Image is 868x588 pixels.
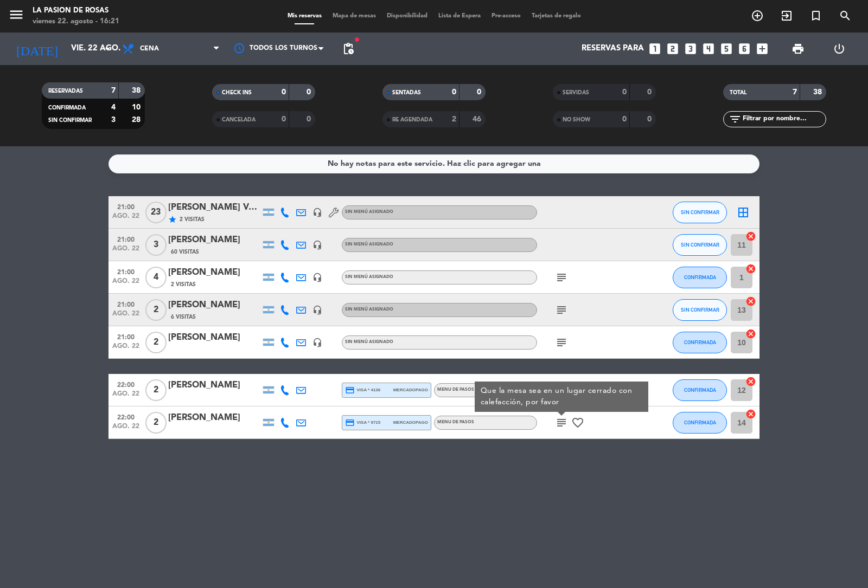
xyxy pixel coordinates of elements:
[8,37,66,61] i: [DATE]
[112,277,139,290] span: ago. 22
[729,113,742,126] i: filter_list
[681,307,719,313] span: SIN CONFIRMAR
[563,117,590,122] span: NO SHOW
[792,42,805,55] span: print
[681,242,719,248] span: SIN CONFIRMAR
[307,88,313,96] strong: 0
[312,305,322,315] i: headset_mic
[745,328,756,339] i: cancel
[582,44,644,54] span: Reservas para
[673,379,727,401] button: CONFIRMADA
[745,296,756,307] i: cancel
[681,209,719,215] span: SIN CONFIRMAR
[622,88,627,96] strong: 0
[555,416,568,429] i: subject
[168,331,260,345] div: [PERSON_NAME]
[168,233,260,247] div: [PERSON_NAME]
[666,42,680,56] i: looks_two
[145,202,167,223] span: 23
[433,13,486,19] span: Lista de Espera
[684,42,698,56] i: looks_3
[132,104,143,111] strong: 10
[392,117,432,122] span: RE AGENDADA
[8,7,24,27] button: menu
[145,299,167,321] span: 2
[282,88,286,96] strong: 0
[354,36,360,43] span: fiber_manual_record
[145,379,167,401] span: 2
[809,9,822,22] i: turned_in_not
[112,245,139,257] span: ago. 22
[737,206,750,219] i: border_all
[701,42,716,56] i: looks_4
[111,87,116,94] strong: 7
[112,232,139,245] span: 21:00
[168,378,260,392] div: [PERSON_NAME]
[222,117,256,122] span: CANCELADA
[647,115,654,123] strong: 0
[673,412,727,434] button: CONFIRMADA
[345,210,393,214] span: Sin menú asignado
[730,90,746,95] span: TOTAL
[673,267,727,288] button: CONFIRMADA
[111,104,116,111] strong: 4
[793,88,797,96] strong: 7
[839,9,852,22] i: search
[132,87,143,94] strong: 38
[345,242,393,247] span: Sin menú asignado
[171,313,196,321] span: 6 Visitas
[171,248,199,256] span: 60 Visitas
[737,42,751,56] i: looks_6
[745,263,756,274] i: cancel
[673,202,727,223] button: SIN CONFIRMAR
[342,42,355,55] span: pending_actions
[168,215,177,224] i: star
[112,410,139,423] span: 22:00
[684,419,716,425] span: CONFIRMADA
[345,385,355,395] i: credit_card
[555,336,568,349] i: subject
[684,339,716,345] span: CONFIRMADA
[282,115,286,123] strong: 0
[307,115,313,123] strong: 0
[452,115,456,123] strong: 2
[112,310,139,322] span: ago. 22
[140,45,159,53] span: Cena
[48,88,83,94] span: RESERVADAS
[719,42,733,56] i: looks_5
[673,299,727,321] button: SIN CONFIRMAR
[745,376,756,387] i: cancel
[145,267,167,288] span: 4
[813,88,824,96] strong: 38
[745,231,756,242] i: cancel
[345,340,393,344] span: Sin menú asignado
[168,266,260,280] div: [PERSON_NAME]
[312,273,322,282] i: headset_mic
[477,88,483,96] strong: 0
[112,378,139,390] span: 22:00
[473,115,483,123] strong: 46
[486,13,526,19] span: Pre-acceso
[48,118,92,123] span: SIN CONFIRMAR
[345,385,380,395] span: visa * 4136
[327,13,381,19] span: Mapa de mesas
[742,113,826,125] input: Filtrar por nombre...
[112,265,139,277] span: 21:00
[673,234,727,256] button: SIN CONFIRMAR
[132,116,143,124] strong: 28
[112,343,139,355] span: ago. 22
[345,275,393,279] span: Sin menú asignado
[647,88,654,96] strong: 0
[312,338,322,347] i: headset_mic
[393,386,428,393] span: mercadopago
[101,42,114,55] i: arrow_drop_down
[622,115,627,123] strong: 0
[555,271,568,284] i: subject
[452,88,456,96] strong: 0
[328,158,541,170] div: No hay notas para este servicio. Haz clic para agregar una
[168,201,260,215] div: [PERSON_NAME] Valencia [PERSON_NAME]
[345,418,355,428] i: credit_card
[526,13,586,19] span: Tarjetas de regalo
[684,274,716,280] span: CONFIRMADA
[112,390,139,403] span: ago. 22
